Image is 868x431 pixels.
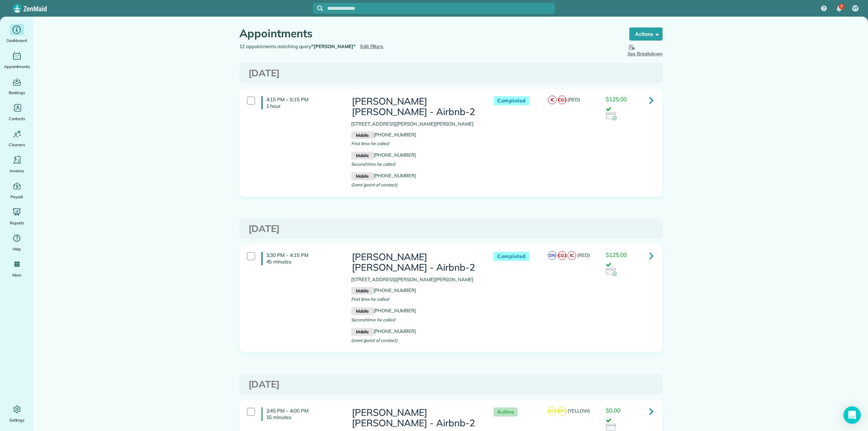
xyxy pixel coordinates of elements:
strong: "[PERSON_NAME]" [311,43,355,49]
div: 12 appointments matching query [234,43,451,50]
button: Actions [629,28,663,41]
span: $0.00 [606,407,620,414]
a: Mobile[PHONE_NUMBER] [351,328,416,334]
div: 7 unread notifications [831,1,847,17]
h1: Appointments [239,28,616,39]
span: (RED) [567,97,580,102]
span: Settings [9,417,25,424]
span: KP1 [558,407,566,415]
a: Invoices [3,154,31,174]
span: First time he called [351,141,389,146]
button: Focus search [313,5,323,11]
img: icon_credit_card_success-27c2c4fc500a7f1a58a13ef14842cb958d03041fefb464fd2e53c949a5770e83.png [606,268,617,276]
span: (YELLOW) [567,408,590,414]
span: KP3 [548,407,557,415]
span: Second time he called [351,317,395,322]
a: Edit Filters [360,43,384,49]
span: $125.00 [606,251,627,258]
span: CG1 [558,96,566,104]
h3: [DATE] [248,68,654,79]
a: Mobile[PHONE_NUMBER] [351,132,416,138]
span: IC [567,251,576,260]
small: Mobile [351,152,374,160]
a: Help [3,232,31,253]
a: Mobile[PHONE_NUMBER] [351,152,416,158]
a: Mobile[PHONE_NUMBER] [351,173,416,178]
span: DN [548,251,557,260]
a: Settings [3,403,31,424]
span: Reports [10,219,24,227]
span: 7 [840,4,843,9]
a: Appointments [3,50,31,70]
a: Mobile[PHONE_NUMBER] [351,287,416,293]
img: icon_credit_card_success-27c2c4fc500a7f1a58a13ef14842cb958d03041fefb464fd2e53c949a5770e83.png [606,112,617,120]
small: Mobile [351,328,374,336]
a: Bookings [3,76,31,96]
p: 1 hour [266,103,340,109]
p: 45 minutes [266,258,340,265]
a: Contacts [3,102,31,122]
span: See Breakdown [627,43,663,56]
span: Appointments [4,63,30,70]
p: [STREET_ADDRESS][PERSON_NAME][PERSON_NAME] [351,276,479,283]
h3: [PERSON_NAME] [PERSON_NAME] - Airbnb-2 [351,252,479,272]
span: Active [494,407,518,417]
span: Bookings [9,89,25,96]
a: Dashboard [3,24,31,44]
span: Second time he called [351,161,395,167]
span: Invoices [10,167,24,174]
a: Reports [3,206,31,227]
span: Payroll [10,193,24,200]
button: See Breakdown [627,43,663,58]
span: Cleaners [9,141,25,148]
span: Dashboard [7,37,27,44]
p: 15 minutes [266,414,340,421]
svg: Focus search [317,5,323,11]
h3: [DATE] [248,224,654,234]
span: $125.00 [606,96,627,103]
small: Mobile [351,131,374,139]
span: Grant (point of contact) [351,338,397,343]
h4: 4:15 PM - 5:15 PM [261,96,340,109]
a: Mobile[PHONE_NUMBER] [351,308,416,313]
a: Payroll [3,180,31,200]
span: First time he called [351,296,389,302]
p: [STREET_ADDRESS][PERSON_NAME][PERSON_NAME] [351,121,479,128]
span: Completed [494,252,529,261]
h4: 3:30 PM - 4:15 PM [261,252,340,265]
h3: [DATE] [248,379,654,390]
span: CG1 [558,251,566,260]
span: VF [853,5,858,11]
span: Help [13,245,21,253]
span: Completed [494,96,529,105]
small: Mobile [351,172,374,180]
div: Open Intercom Messenger [843,406,861,424]
small: Mobile [351,287,374,295]
h3: [PERSON_NAME] [PERSON_NAME] - Airbnb-2 [351,407,479,428]
a: Cleaners [3,128,31,148]
h4: 3:45 PM - 4:00 PM [261,407,340,421]
h3: [PERSON_NAME] [PERSON_NAME] - Airbnb-2 [351,96,479,117]
span: IC [548,96,557,104]
small: Mobile [351,307,374,315]
span: (RED) [577,252,590,258]
span: Contacts [9,115,25,122]
span: More [12,271,21,279]
span: Grant (point of contact) [351,182,397,187]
